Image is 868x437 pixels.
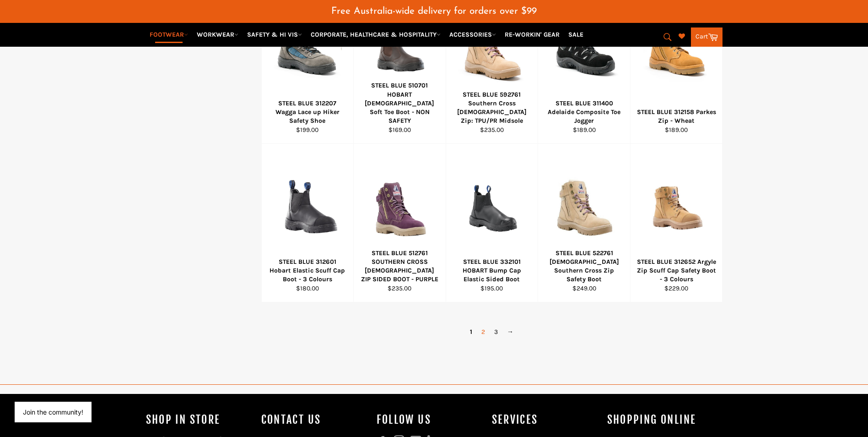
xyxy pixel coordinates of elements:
div: STEEL BLUE 312601 Hobart Elastic Scuff Cap Boot - 3 Colours [267,257,348,284]
a: → [502,325,518,339]
a: 2 [477,325,490,339]
a: CORPORATE, HEALTHCARE & HOSPITALITY [307,27,444,43]
div: STEEL BLUE 510701 HOBART [DEMOGRAPHIC_DATA] Soft Toe Boot - NON SAFETY [360,81,440,125]
h4: Follow us [377,412,483,427]
a: Cart [691,27,722,47]
h4: SHOPPING ONLINE [607,412,713,427]
a: RE-WORKIN' GEAR [501,27,563,43]
h4: Shop In Store [146,412,252,427]
h4: Contact Us [261,412,367,427]
a: WORKWEAR [193,27,242,43]
div: STEEL BLUE 512761 SOUTHERN CROSS [DEMOGRAPHIC_DATA] ZIP SIDED BOOT - PURPLE [360,249,440,284]
div: STEEL BLUE 522761 [DEMOGRAPHIC_DATA] Southern Cross Zip Safety Boot [544,249,625,284]
a: STEEL BLUE 332101 HOBART Bump Cap Elastic Sided BootSTEEL BLUE 332101 HOBART Bump Cap Elastic Sid... [446,144,538,302]
span: Free Australia-wide delivery for orders over $99 [331,6,537,16]
span: 1 [465,325,477,339]
div: STEEL BLUE 312652 Argyle Zip Scuff Cap Safety Boot - 3 Colours [636,257,717,284]
button: Join the community! [23,408,83,416]
a: STEEL BLUE 312601 Hobart Elastic Scuff Cap Boot - 3 ColoursSTEEL BLUE 312601 Hobart Elastic Scuff... [261,144,354,302]
div: STEEL BLUE 592761 Southern Cross [DEMOGRAPHIC_DATA] Zip: TPU/PR Midsole [452,90,532,126]
a: ACCESSORIES [446,27,500,43]
a: STEEL BLUE 312652 Argyle Zip Scuff Cap Safety Boot - 3 ColoursSTEEL BLUE 312652 Argyle Zip Scuff ... [630,144,722,302]
a: 3 [490,325,502,339]
div: STEEL BLUE 312207 Wagga Lace up Hiker Safety Shoe [267,99,348,126]
a: SAFETY & HI VIS [243,27,306,43]
div: STEEL BLUE 332101 HOBART Bump Cap Elastic Sided Boot [452,257,532,284]
a: FOOTWEAR [146,27,192,43]
div: STEEL BLUE 311400 Adelaide Composite Toe Jogger [544,99,625,126]
a: STEEL BLUE 522761 Ladies Southern Cross Zip Safety BootSTEEL BLUE 522761 [DEMOGRAPHIC_DATA] South... [538,144,630,302]
div: STEEL BLUE 312158 Parkes Zip - Wheat [636,108,717,126]
a: SALE [565,27,587,43]
a: STEEL BLUE 512761 SOUTHERN CROSS LADIES ZIP SIDED BOOT - PURPLESTEEL BLUE 512761 SOUTHERN CROSS [... [353,144,446,302]
h4: services [492,412,598,427]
